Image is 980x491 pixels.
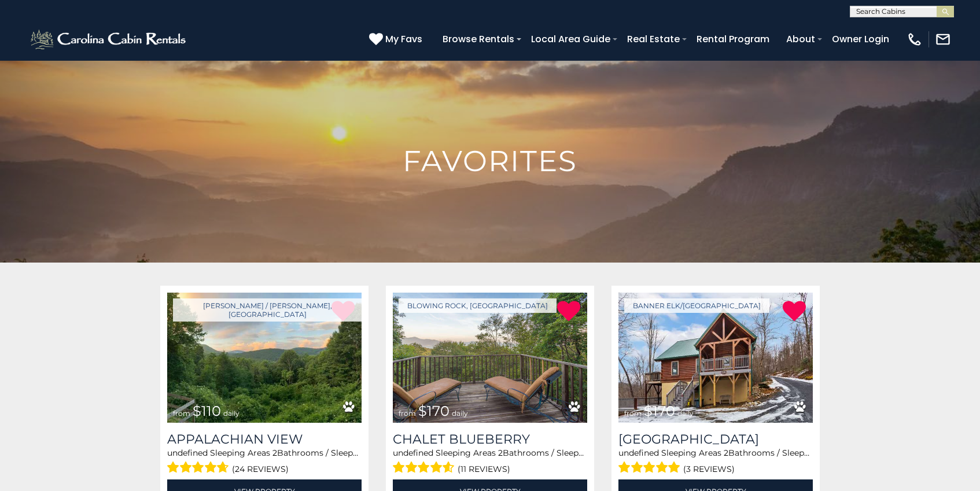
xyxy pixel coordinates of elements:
a: [GEOGRAPHIC_DATA] [618,431,813,447]
span: undefined Sleeping Areas [393,448,496,458]
img: Appalachian View [167,293,362,423]
h3: Little Elk Lodge [618,431,813,447]
img: phone-regular-white.png [907,31,923,47]
a: Blowing Rock, [GEOGRAPHIC_DATA] [399,298,557,313]
a: Remove from favorites [783,300,806,324]
a: Browse Rentals [437,29,520,49]
a: Local Area Guide [525,29,616,49]
span: daily [677,409,694,418]
a: Banner Elk/[GEOGRAPHIC_DATA] [624,298,769,313]
a: My Favs [369,32,425,47]
a: [PERSON_NAME] / [PERSON_NAME], [GEOGRAPHIC_DATA] [173,298,362,322]
span: daily [223,409,240,418]
span: from [624,409,642,418]
a: About [780,29,821,49]
span: from [399,409,416,418]
a: Real Estate [621,29,686,49]
img: mail-regular-white.png [935,31,951,47]
span: (3 reviews) [683,462,735,477]
a: Appalachian View [167,431,362,447]
div: Bathrooms / Sleeps: [167,447,362,477]
a: Chalet Blueberry [393,431,587,447]
img: Chalet Blueberry [393,293,587,423]
span: undefined Sleeping Areas [618,448,721,458]
a: Remove from favorites [557,300,580,324]
span: (11 reviews) [458,462,510,477]
span: 2 [498,448,503,458]
span: undefined Sleeping Areas [167,448,270,458]
a: Appalachian View from $110 daily [167,293,362,423]
a: Chalet Blueberry from $170 daily [393,293,587,423]
a: Rental Program [691,29,775,49]
img: Little Elk Lodge [618,293,813,423]
span: $170 [644,403,675,419]
span: $110 [193,403,221,419]
span: from [173,409,190,418]
span: 6 [359,448,364,458]
div: Bathrooms / Sleeps: [393,447,587,477]
span: (24 reviews) [232,462,289,477]
div: Bathrooms / Sleeps: [618,447,813,477]
span: My Favs [385,32,422,46]
img: White-1-2.png [29,28,189,51]
span: daily [452,409,468,418]
span: 6 [584,448,590,458]
span: 2 [724,448,728,458]
span: $170 [418,403,450,419]
span: 6 [810,448,815,458]
span: 2 [272,448,277,458]
a: Little Elk Lodge from $170 daily [618,293,813,423]
a: Owner Login [826,29,895,49]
